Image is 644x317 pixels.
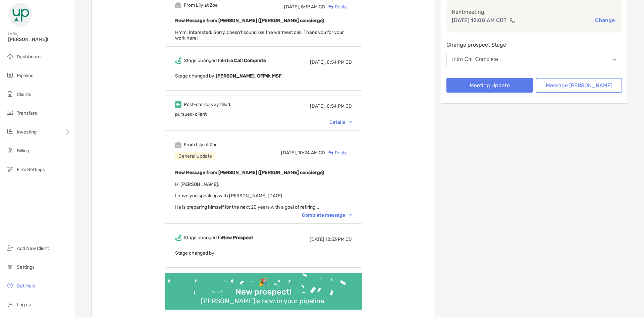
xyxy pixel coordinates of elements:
[329,119,352,125] div: Details
[349,214,352,216] img: Chevron icon
[298,150,325,156] span: 10:24 AM CD
[175,30,344,41] span: Hmm. Interested. Sorry, doesn't sound like the warmest call. Thank you for your work here!
[325,236,352,242] span: 12:53 PM CD
[17,302,33,308] span: Log out
[6,71,14,79] img: pipeline icon
[301,4,325,10] span: 8:19 AM CD
[184,2,218,8] div: From Lily at Zoe
[6,165,14,173] img: firm-settings icon
[593,17,617,24] button: Change
[175,170,324,175] b: New Message from [PERSON_NAME] ([PERSON_NAME] concierge)
[6,281,14,289] img: get-help icon
[17,264,35,270] span: Settings
[198,297,328,305] div: [PERSON_NAME] is now in your pipeline.
[328,5,333,9] img: Reply icon
[17,129,37,135] span: Investing
[17,148,29,154] span: Billing
[175,18,324,23] b: New Message from [PERSON_NAME] ([PERSON_NAME] concierge)
[452,8,617,16] p: Next meeting
[6,90,14,98] img: clients icon
[284,4,300,10] span: [DATE],
[175,111,207,117] span: pursued-client
[256,277,271,287] div: 🎉
[8,3,32,27] img: Zoe Logo
[6,300,14,308] img: logout icon
[175,234,181,241] img: Event icon
[452,56,498,62] div: Intro Call Complete
[17,167,45,172] span: Firm Settings
[175,2,181,8] img: Event icon
[6,127,14,136] img: investing icon
[17,54,41,60] span: Dashboard
[184,58,266,63] div: Stage changed to
[452,16,507,24] p: [DATE] 12:00 AM CDT
[165,273,362,304] img: Confetti
[175,57,181,64] img: Event icon
[349,121,352,123] img: Chevron icon
[446,41,622,49] p: Change prospect Stage
[310,236,324,242] span: [DATE]
[6,244,14,252] img: add_new_client icon
[184,142,218,148] div: From Lily at Zoe
[6,109,14,117] img: transfers icon
[328,151,333,155] img: Reply icon
[233,287,294,297] div: New prospect!
[302,212,352,218] div: Complete message
[17,73,34,78] span: Pipeline
[222,58,266,63] b: Intro Call Complete
[509,18,516,23] img: communication type
[175,249,352,257] p: Stage changed by:
[184,102,231,107] div: Post-call survey filled.
[536,78,622,93] button: Message [PERSON_NAME]
[17,246,49,251] span: Add New Client
[327,59,352,65] span: 8:54 PM CD
[325,3,347,10] div: Reply
[17,283,35,289] span: Get Help
[222,235,253,241] b: New Prospect
[8,37,71,42] span: [PERSON_NAME]!
[6,52,14,60] img: dashboard icon
[175,152,215,160] div: General Update
[17,92,31,97] span: Clients
[175,72,352,80] p: Stage changed by:
[175,101,181,108] img: Event icon
[175,181,319,210] span: Hi [PERSON_NAME], I have you speaking with [PERSON_NAME] [DATE]. He is preparing himself for the ...
[327,103,352,109] span: 8:54 PM CD
[310,103,326,109] span: [DATE],
[281,150,297,156] span: [DATE],
[17,110,37,116] span: Transfers
[6,263,14,271] img: settings icon
[310,59,326,65] span: [DATE],
[446,78,533,93] button: Meeting Update
[6,146,14,154] img: billing icon
[325,149,347,156] div: Reply
[216,73,281,79] b: [PERSON_NAME], CFP®, MSF
[612,58,616,61] img: Open dropdown arrow
[175,142,181,148] img: Event icon
[184,235,253,241] div: Stage changed to
[446,52,622,67] button: Intro Call Complete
